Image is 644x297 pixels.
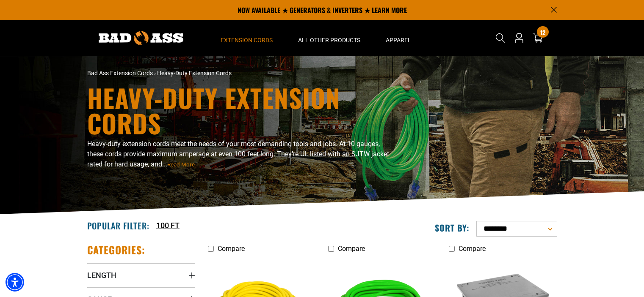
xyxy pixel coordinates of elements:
summary: All Other Products [285,20,373,56]
span: Heavy-Duty Extension Cords [157,70,232,76]
a: Open this option [512,20,526,56]
span: 12 [540,29,545,35]
span: Compare [338,245,365,253]
a: 100 FT [156,220,180,231]
span: Compare [218,245,245,253]
span: Length [87,270,116,280]
summary: Search [494,31,507,45]
span: › [154,70,156,76]
h2: Popular Filter: [87,220,149,231]
span: Heavy-duty extension cords meet the needs of your most demanding tools and jobs. At 10 gauges, th... [87,140,389,168]
span: Extension Cords [221,36,273,44]
nav: breadcrumbs [87,69,396,78]
label: Sort by: [435,222,470,233]
a: Bad Ass Extension Cords [87,70,153,76]
div: Accessibility Menu [6,273,24,292]
span: Apparel [386,36,411,44]
summary: Apparel [373,20,424,56]
summary: Length [87,263,195,287]
img: Bad Ass Extension Cords [99,31,183,45]
span: Read More [167,161,195,168]
h2: Categories: [87,243,146,256]
span: Compare [459,245,486,253]
h1: Heavy-Duty Extension Cords [87,85,396,136]
span: All Other Products [298,36,360,44]
summary: Extension Cords [208,20,285,56]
